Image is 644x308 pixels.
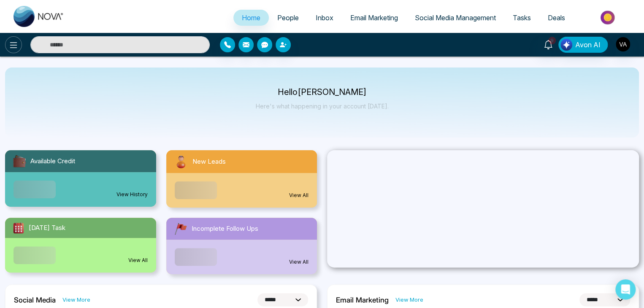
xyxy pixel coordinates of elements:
a: Deals [539,10,574,26]
a: View More [395,296,423,304]
p: Here's what happening in your account [DATE]. [256,103,389,110]
div: Open Intercom Messenger [615,279,636,300]
a: New LeadsView All [161,150,322,208]
a: View All [289,192,308,199]
img: User Avatar [616,37,630,51]
h2: Social Media [14,296,56,304]
span: Avon AI [575,40,601,50]
a: Social Media Management [406,10,504,26]
span: 9 [548,37,556,44]
img: Market-place.gif [578,8,639,27]
p: Hello [PERSON_NAME] [256,89,389,96]
a: View All [289,258,308,266]
button: Avon AI [558,37,608,53]
a: Inbox [307,10,342,26]
span: Home [242,14,260,22]
a: Tasks [504,10,539,26]
span: Available Credit [30,157,75,166]
span: Tasks [513,14,531,22]
span: [DATE] Task [29,223,65,233]
span: Social Media Management [415,14,496,22]
span: People [277,14,299,22]
img: newLeads.svg [173,154,189,170]
a: View More [62,296,90,304]
span: New Leads [192,157,226,167]
a: View History [116,191,148,198]
span: Inbox [316,14,333,22]
span: Incomplete Follow Ups [192,224,258,234]
a: Email Marketing [342,10,406,26]
img: Lead Flow [560,39,572,51]
a: 9 [538,37,558,51]
img: availableCredit.svg [12,154,27,169]
img: Nova CRM Logo [14,6,64,27]
span: Deals [548,14,565,22]
img: followUps.svg [173,221,188,236]
a: Incomplete Follow UpsView All [161,218,322,274]
a: People [269,10,307,26]
span: Email Marketing [350,14,398,22]
a: View All [128,257,148,264]
h2: Email Marketing [336,296,389,304]
img: todayTask.svg [12,221,25,235]
a: Home [233,10,269,26]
